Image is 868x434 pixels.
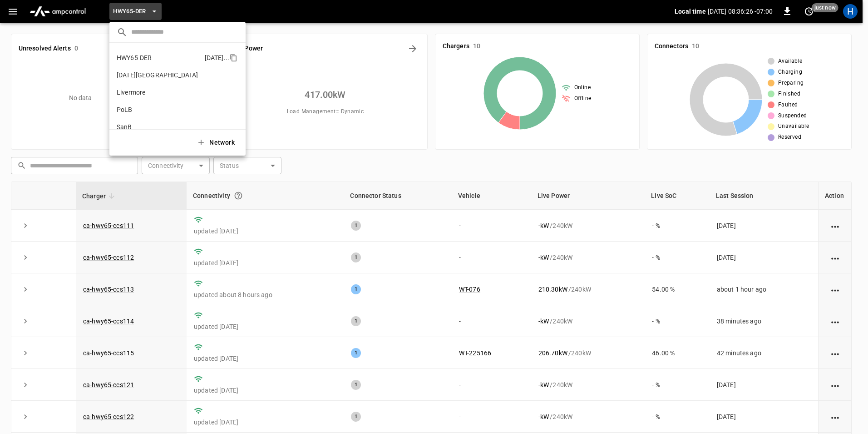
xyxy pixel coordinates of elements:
[229,52,239,63] div: copy
[117,88,207,97] p: Livermore
[117,105,205,114] p: PoLB
[191,133,242,152] button: Network
[117,122,205,131] p: SanB
[117,71,206,80] p: [DATE][GEOGRAPHIC_DATA]
[117,53,201,62] p: HWY65-DER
